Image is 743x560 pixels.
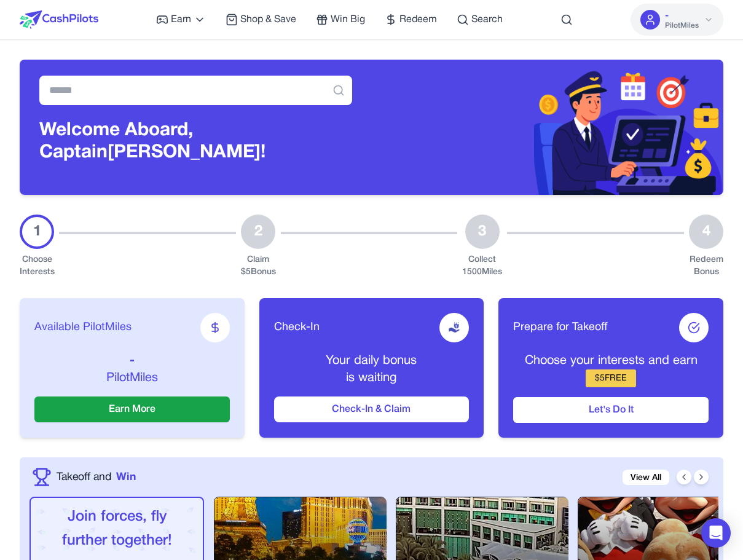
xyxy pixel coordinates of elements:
[701,518,731,548] div: Open Intercom Messenger
[39,120,352,164] h3: Welcome Aboard, Captain [PERSON_NAME]!
[156,12,206,27] a: Earn
[631,4,723,36] button: -PilotMiles
[385,12,437,27] a: Redeem
[665,9,669,23] span: -
[346,373,396,384] span: is waiting
[274,319,320,336] span: Check-In
[665,21,699,31] span: PilotMiles
[689,254,723,278] div: Redeem Bonus
[513,397,709,423] button: Let's Do It
[241,215,275,249] div: 2
[20,215,54,249] div: 1
[34,352,230,369] p: -
[20,254,54,278] div: Choose Interests
[171,12,191,27] span: Earn
[57,469,136,485] a: Takeoff andWin
[41,505,193,553] p: Join forces, fly further together!
[331,12,365,27] span: Win Big
[57,469,111,485] span: Takeoff and
[513,352,709,369] p: Choose your interests and earn
[34,369,230,387] p: PilotMiles
[623,470,669,485] a: View All
[316,12,365,27] a: Win Big
[448,321,460,334] img: receive-dollar
[34,319,132,336] span: Available PilotMiles
[226,12,296,27] a: Shop & Save
[399,12,437,27] span: Redeem
[241,254,276,278] div: Claim $ 5 Bonus
[20,10,98,29] img: CashPilots Logo
[34,396,230,422] button: Earn More
[240,12,296,27] span: Shop & Save
[274,396,470,422] button: Check-In & Claim
[471,12,503,27] span: Search
[465,215,500,249] div: 3
[462,254,502,278] div: Collect 1500 Miles
[372,60,724,195] img: Header decoration
[689,215,723,249] div: 4
[513,319,607,336] span: Prepare for Takeoff
[586,369,636,387] div: $ 5 FREE
[116,469,136,485] span: Win
[457,12,503,27] a: Search
[274,352,470,369] p: Your daily bonus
